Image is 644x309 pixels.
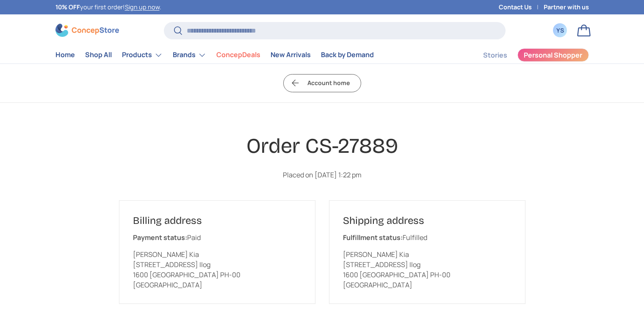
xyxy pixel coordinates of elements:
p: Paid [133,232,301,243]
strong: Payment status: [133,233,187,242]
a: Products [122,47,163,63]
a: New Arrivals [271,47,311,63]
div: YS [556,26,565,35]
nav: Primary [55,47,374,63]
a: Stories [483,47,507,63]
strong: 10% OFF [55,3,80,11]
summary: Brands [168,47,211,63]
h1: Order CS-27889 [119,133,525,159]
summary: Products [117,47,168,63]
a: Brands [173,47,206,63]
h2: Shipping address [343,214,511,227]
a: Partner with us [544,3,589,12]
p: your first order! . [55,3,161,12]
a: Personal Shopper [517,48,589,62]
a: YS [551,21,569,40]
a: Home [55,47,75,63]
a: Shop All [85,47,112,63]
a: Back by Demand [321,47,374,63]
h2: Billing address [133,214,301,227]
a: Contact Us [499,3,544,12]
p: Fulfilled [343,232,511,243]
img: ConcepStore [55,24,119,37]
p: [PERSON_NAME] Kia [STREET_ADDRESS] Ilog 1600 [GEOGRAPHIC_DATA] PH-00 [GEOGRAPHIC_DATA] [133,249,301,290]
p: Placed on [DATE] 1:22 pm [119,170,525,180]
a: Sign up now [125,3,160,11]
p: [PERSON_NAME] Kia [STREET_ADDRESS] Ilog 1600 [GEOGRAPHIC_DATA] PH-00 [GEOGRAPHIC_DATA] [343,249,511,290]
nav: Secondary [463,47,589,63]
strong: Fulfillment status: [343,233,403,242]
a: Account home [283,74,361,92]
a: ConcepDeals [216,47,260,63]
span: Personal Shopper [524,52,582,58]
